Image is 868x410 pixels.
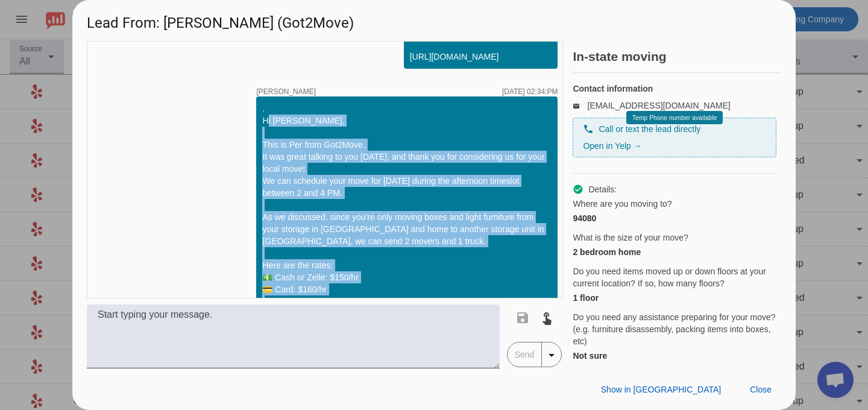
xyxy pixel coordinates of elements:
[583,124,594,134] mat-icon: phone
[573,102,587,109] mat-icon: email
[410,27,552,63] div: Check out our Moving Tips and FAQs: [URL][DOMAIN_NAME]​
[750,385,772,394] span: Close
[256,88,316,95] span: [PERSON_NAME]
[573,232,688,244] span: What is the size of your move?
[583,141,641,151] a: Open in Yelp →
[632,115,717,121] span: Temp Phone number available
[573,198,671,210] span: Where are you moving to?
[587,101,730,110] a: [EMAIL_ADDRESS][DOMAIN_NAME]
[573,212,776,224] div: 94080
[573,350,776,362] div: Not sure
[591,379,731,400] button: Show in [GEOGRAPHIC_DATA]
[573,292,776,304] div: 1 floor
[740,379,781,400] button: Close
[573,51,781,63] h2: In-state moving
[588,183,617,195] span: Details:
[544,348,559,362] mat-icon: arrow_drop_down
[573,265,776,289] span: Do you need items moved up or down floors at your current location? If so, how many floors?
[599,123,700,135] span: Call or text the lead directly
[601,385,721,394] span: Show in [GEOGRAPHIC_DATA]
[573,246,776,258] div: 2 bedroom home
[573,83,776,95] h4: Contact information
[502,88,558,95] div: [DATE] 02:34:PM
[539,311,554,325] mat-icon: touch_app
[573,311,776,347] span: Do you need any assistance preparing for your move? (e.g. furniture disassembly, packing items in...
[573,184,583,195] mat-icon: check_circle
